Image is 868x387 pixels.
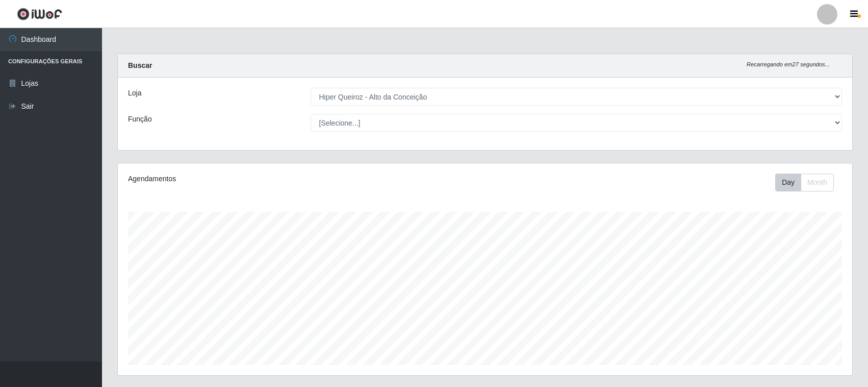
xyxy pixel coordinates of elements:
div: Toolbar with button groups [775,174,842,191]
img: CoreUI Logo [17,8,62,20]
i: Recarregando em 27 segundos... [747,61,830,67]
strong: Buscar [128,61,152,69]
div: First group [775,174,834,191]
div: Agendamentos [128,174,417,184]
button: Month [801,174,834,191]
label: Função [128,114,152,125]
button: Day [775,174,801,191]
label: Loja [128,88,141,99]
